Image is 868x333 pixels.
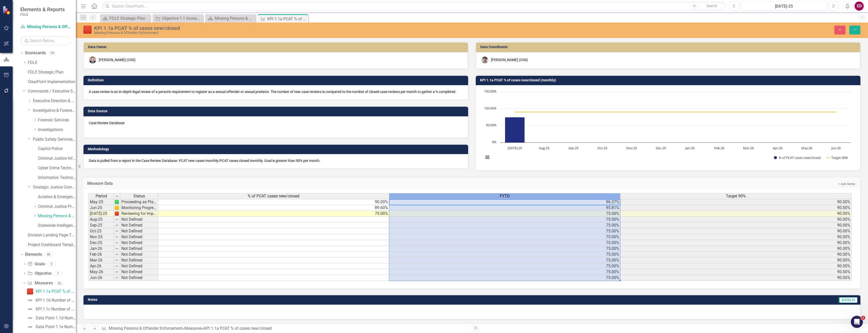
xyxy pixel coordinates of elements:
a: Data Point 1.1e Number of offenders field information entries processed [26,323,76,331]
text: Jun-26 [831,146,841,150]
td: 90.00% [620,228,852,234]
td: 90.00% [620,211,852,217]
span: Status [133,194,145,198]
button: View chart menu, Chart [484,154,491,161]
td: [DATE]-25 [89,211,114,217]
img: DxoheXUOvkpYAAAAAElFTkSuQmCC [115,212,119,216]
td: 89.60% [158,205,389,211]
button: Add Series [835,181,857,187]
img: Reviewing for Improvement [83,26,92,34]
iframe: Intercom live chat [851,316,863,328]
img: AUsQyScrxTE5AAAAAElFTkSuQmCC [115,200,119,204]
td: Not Defined [120,252,158,257]
h3: Definition [88,78,466,82]
small: FDLE [20,12,65,16]
td: 90.00% [620,252,852,257]
div: FDLE Strategic Plan [110,15,149,22]
td: 90.00% [620,263,852,269]
td: Nov-25 [89,234,114,240]
a: Objective [28,271,51,276]
a: Investigative & Forensic Services Command [33,108,76,114]
button: Search [699,3,725,10]
div: [PERSON_NAME] (OSS) [99,57,136,62]
a: Cyber Crime Technology & Telecommunications [38,165,76,171]
span: % of PCAT cases new/closed [248,194,299,198]
td: 90.00% [620,223,852,228]
h3: Notes [88,298,344,302]
a: FDLE Strategic Plan [28,69,76,75]
a: KPI 1.1b Number of new sexual offenders and predators added to the Sexual Offender/Predator Publi... [26,296,76,304]
td: Jun-25 [89,205,114,211]
td: Aug-25 [89,217,114,223]
a: Information Technology Services [38,175,76,181]
img: 8DAGhfEEPCf229AAAAAElFTkSuQmCC [115,217,119,221]
td: 75.00% [389,246,620,252]
a: Criminal Justice Information Services [38,156,76,161]
div: ED [855,2,864,11]
a: FDLE Strategic Plan [101,15,149,22]
div: Missing Persons & Offender Enforcement [94,31,528,35]
td: May-26 [89,269,114,275]
text: Apr-26 [773,146,783,150]
a: Capitol Police [38,146,76,152]
input: Search Below... [20,36,71,45]
div: [PERSON_NAME] (OSS) [491,57,528,62]
td: 75.00% [389,275,620,281]
img: 8DAGhfEEPCf229AAAAAElFTkSuQmCC [115,235,119,239]
a: Measures [28,280,53,286]
td: 75.00% [389,211,620,217]
td: Not Defined [120,275,158,281]
a: Missing Persons & Offender Enforcement [38,213,76,219]
a: Strategic Justice Command [33,184,76,190]
button: [DATE]-25 [741,2,827,11]
div: 48 [45,252,53,256]
a: Criminal Justice Professionalism, Standards & Training Services [38,204,76,210]
a: KPI 1.1a PCAT % of cases new/closed [26,287,76,295]
a: Missing Persons & Offender Enforcement Landing Page [206,15,254,22]
div: » » [101,326,468,331]
td: 96.37% [389,199,620,205]
td: Not Defined [120,223,158,228]
div: KPI 1.1b Number of new sexual offenders and predators added to the Sexual Offender/Predator Publi... [36,298,76,303]
div: KPI 1.1a PCAT % of cases new/closed [36,289,76,294]
path: Jul-25, 75. % of PCAT cases new/closed. [505,117,525,143]
img: Not Defined [27,324,33,330]
g: Target 90%, series 2 of 2. Line with 12 data points. [514,111,837,113]
td: Monitoring Progress [120,205,158,211]
td: 90.00% [620,246,852,252]
td: 75.00% [389,252,620,257]
img: 8DAGhfEEPCf229AAAAAElFTkSuQmCC [115,229,119,233]
text: Mar-26 [743,146,754,150]
a: KPI 1.1c Number of new career offenders added to the Career Offender website [26,305,76,313]
td: Reviewing for Improvement [120,211,158,217]
img: 8DAGhfEEPCf229AAAAAElFTkSuQmCC [115,258,119,262]
text: Oct-25 [597,146,607,150]
div: KPI 1.1a PCAT % of cases new/closed [267,16,307,22]
a: Investigations [38,127,76,133]
td: 90.00% [620,205,852,211]
td: Not Defined [120,240,158,246]
div: KPI 1.1a PCAT % of cases new/closed [204,326,272,331]
td: Sep-25 [89,223,114,228]
td: Not Defined [120,263,158,269]
img: 8DAGhfEEPCf229AAAAAElFTkSuQmCC [115,270,119,274]
span: 1 [861,316,865,320]
text: Sep-25 [568,146,578,150]
text: Dec-25 [656,146,666,150]
td: 90.00% [620,257,852,263]
button: Show Target 90% [826,155,848,160]
input: Search ClearPoint... [102,2,726,11]
img: 8DAGhfEEPCf229AAAAAElFTkSuQmCC [115,264,119,268]
img: 8DAGhfEEPCf229AAAAAElFTkSuQmCC [115,241,119,245]
text: Jan-26 [685,146,695,150]
a: Data Point 1.1d Number of existing sexual offenders upgraded to sexual predators [26,314,76,322]
a: Public Safety Services Command [33,137,76,142]
img: Not Defined [27,315,33,321]
td: Feb-26 [89,252,114,257]
h3: Data Coordinator [480,45,858,49]
a: Scorecards [25,50,46,56]
td: 75.00% [389,217,620,223]
a: Project Dashboard Template [28,242,76,248]
a: Commands / Executive Support Branch [28,88,76,94]
div: Objective 1.1 Increase the timeliness, accuracy and completeness of criminal justice information. [162,15,202,22]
